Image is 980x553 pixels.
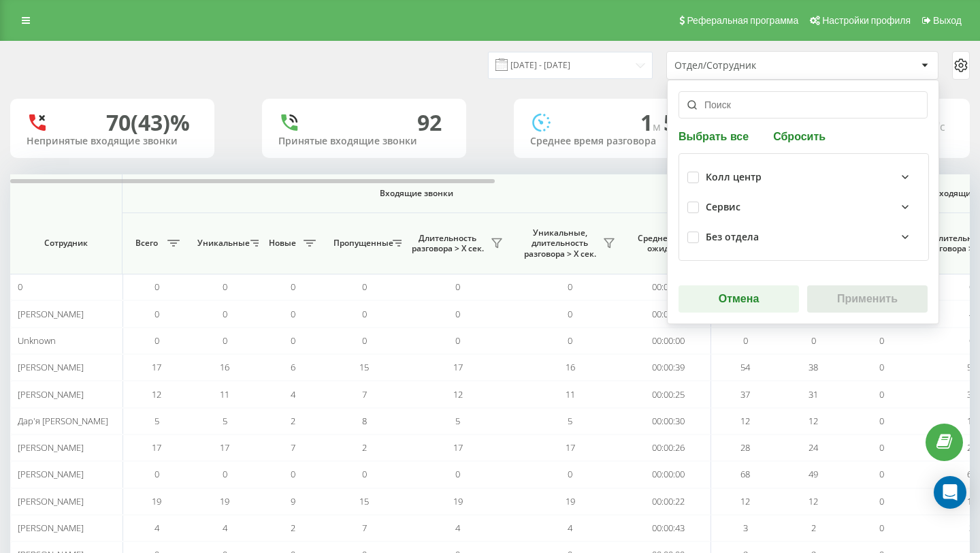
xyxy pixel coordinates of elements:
span: 0 [455,308,460,320]
span: 0 [223,468,227,480]
span: 11 [220,388,229,400]
span: [PERSON_NAME] [18,361,84,373]
span: 17 [566,441,575,454]
td: 00:00:26 [626,434,711,461]
input: Поиск [679,91,928,118]
span: Среднее время ожидания [636,233,700,254]
span: 0 [743,334,748,347]
span: Реферальная программа [687,15,798,26]
span: 2 [291,522,295,534]
span: 7 [362,388,367,400]
span: 0 [362,308,367,320]
td: 00:00:00 [626,328,711,354]
span: 0 [879,495,884,507]
span: 2 [362,441,367,454]
span: Всего [129,238,163,249]
span: 7 [291,441,295,454]
span: 0 [879,388,884,400]
span: 16 [566,361,575,373]
span: 19 [152,495,161,507]
span: 17 [220,441,229,454]
span: 5 [455,415,460,427]
span: 0 [455,468,460,480]
span: 0 [362,468,367,480]
button: Применить [807,285,928,313]
span: 0 [879,334,884,347]
div: 92 [417,110,442,136]
span: 0 [362,334,367,347]
span: 0 [154,308,159,320]
span: 0 [291,334,295,347]
span: 0 [223,308,227,320]
span: 4 [568,522,572,534]
span: 12 [740,495,750,507]
span: Сотрудник [22,238,110,249]
span: 0 [223,334,227,347]
span: 54 [740,361,750,373]
span: 28 [740,441,750,454]
td: 00:00:22 [626,488,711,515]
span: 12 [808,495,818,507]
span: [PERSON_NAME] [18,441,84,454]
span: Пропущенные [333,238,389,249]
div: Среднее время разговора [530,136,702,147]
span: 19 [453,495,463,507]
span: Настройки профиля [822,15,911,26]
span: 0 [879,361,884,373]
span: 2 [291,415,295,427]
span: [PERSON_NAME] [18,522,84,534]
span: 9 [291,495,295,507]
button: Сбросить [769,129,830,142]
span: 0 [811,334,816,347]
div: Колл центр [706,172,762,183]
span: 8 [362,415,367,427]
span: 17 [453,361,463,373]
span: 24 [808,441,818,454]
span: [PERSON_NAME] [18,468,84,480]
span: 6 [291,361,295,373]
span: 0 [18,281,22,293]
span: 0 [291,468,295,480]
span: 0 [568,334,572,347]
span: 0 [362,281,367,293]
span: 0 [568,468,572,480]
span: 0 [879,441,884,454]
span: 0 [223,281,227,293]
button: Выбрать все [679,129,753,142]
div: 70 (43)% [106,110,190,136]
span: 12 [808,415,818,427]
span: 0 [154,281,159,293]
td: 00:00:00 [626,300,711,327]
span: 7 [362,522,367,534]
span: [PERSON_NAME] [18,495,84,507]
span: Дар'я [PERSON_NAME] [18,415,108,427]
span: 4 [291,388,295,400]
span: 3 [743,522,748,534]
span: 19 [220,495,229,507]
span: 0 [455,334,460,347]
span: 0 [879,468,884,480]
span: 0 [568,281,572,293]
span: 17 [152,441,161,454]
span: 0 [879,522,884,534]
span: c [940,119,945,134]
div: Open Intercom Messenger [934,476,966,509]
span: 37 [740,388,750,400]
span: м [653,119,664,134]
span: 4 [455,522,460,534]
span: 12 [453,388,463,400]
span: 0 [455,281,460,293]
span: 16 [220,361,229,373]
span: 51 [664,108,693,137]
div: Непринятые входящие звонки [27,136,198,147]
span: Уникальные, длительность разговора > Х сек. [521,227,599,259]
td: 00:00:25 [626,381,711,407]
span: [PERSON_NAME] [18,388,84,400]
span: 31 [808,388,818,400]
span: 17 [152,361,161,373]
span: Новые [265,238,299,249]
span: 5 [223,415,227,427]
span: Уникальные [197,238,246,249]
span: 5 [154,415,159,427]
span: Входящие звонки [158,188,675,199]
